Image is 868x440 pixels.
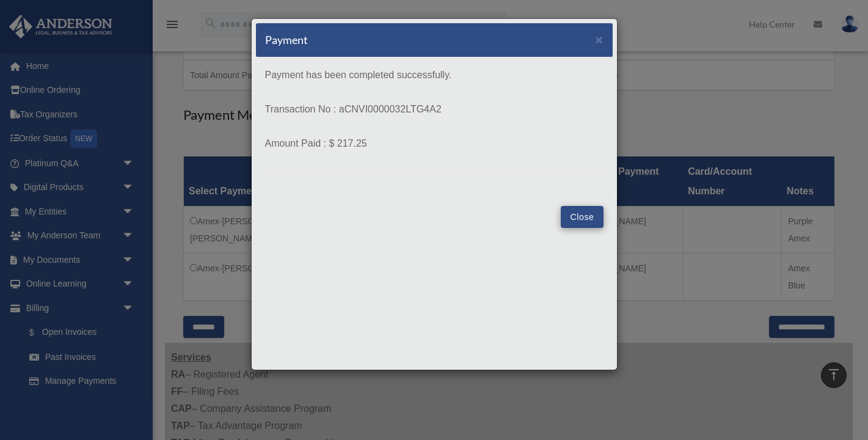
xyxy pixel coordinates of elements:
p: Amount Paid : $ 217.25 [265,135,604,152]
button: Close [596,33,604,46]
p: Payment has been completed successfully. [265,67,604,84]
h5: Payment [265,32,308,48]
span: × [596,32,604,46]
p: Transaction No : aCNVI0000032LTG4A2 [265,101,604,118]
button: Close [561,206,603,228]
